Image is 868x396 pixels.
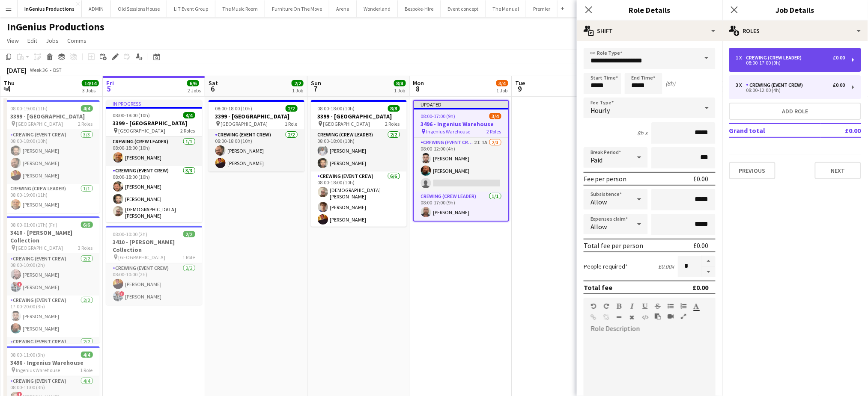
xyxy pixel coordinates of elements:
span: 08:00-01:00 (17h) (Fri) [11,222,58,228]
app-card-role: Crewing (Crew Leader)1/108:00-19:00 (11h)[PERSON_NAME] [4,184,100,213]
button: Undo [591,303,597,310]
h3: 3496 - Ingenius Warehouse [414,120,508,128]
button: Bold [616,303,622,310]
span: ! [17,282,22,287]
button: Bespoke-Hire [398,0,441,17]
button: HTML Code [642,314,648,321]
div: 3 Jobs [82,87,98,94]
div: £0.00 x [659,263,674,270]
span: 8/8 [394,80,406,86]
span: Tue [516,79,525,87]
button: Underline [642,303,648,310]
div: £0.00 [833,82,845,88]
div: 8h x [638,129,648,137]
a: View [3,35,22,46]
button: The Music Room [215,0,265,17]
app-job-card: In progress08:00-18:00 (10h)4/43399 - [GEOGRAPHIC_DATA] [GEOGRAPHIC_DATA]2 RolesCrewing (Crew Lea... [106,100,202,222]
span: [GEOGRAPHIC_DATA] [119,127,166,134]
button: Text Color [693,303,699,310]
button: Strikethrough [655,303,661,310]
span: 2/2 [183,231,195,237]
button: Event concept [441,0,486,17]
div: In progress [106,100,202,107]
h1: InGenius Productions [7,21,104,33]
a: Edit [24,35,41,46]
h3: Role Details [577,4,722,15]
span: 6/6 [81,222,93,228]
span: Ingenius Warehouse [16,367,60,373]
app-card-role: Crewing (Event Crew)2/208:00-10:00 (2h)[PERSON_NAME]![PERSON_NAME] [4,254,100,296]
button: InGenius Productions [18,0,82,17]
span: 3/4 [496,80,508,86]
span: Allow [591,198,607,206]
button: Decrease [702,267,716,278]
app-card-role: Crewing (Crew Leader)1/108:00-17:00 (9h)[PERSON_NAME] [414,192,508,221]
app-job-card: 08:00-18:00 (10h)8/83399 - [GEOGRAPHIC_DATA] [GEOGRAPHIC_DATA]2 RolesCrewing (Crew Leader)2/208:0... [311,100,407,227]
a: Jobs [42,35,62,46]
span: [GEOGRAPHIC_DATA] [16,245,63,251]
span: Mon [413,79,424,87]
span: 2/2 [292,80,304,86]
span: Thu [4,79,15,87]
app-job-card: 08:00-19:00 (11h)4/43399 - [GEOGRAPHIC_DATA] [GEOGRAPHIC_DATA]2 RolesCrewing (Event Crew)3/308:00... [4,100,100,213]
app-job-card: 08:00-10:00 (2h)2/23410 - [PERSON_NAME] Collection [GEOGRAPHIC_DATA]1 RoleCrewing (Event Crew)2/2... [106,226,202,305]
div: 1 Job [292,87,303,94]
span: 9 [514,84,525,94]
div: Crewing (Event Crew) [746,82,807,88]
div: Crewing (Crew Leader) [746,55,805,61]
h3: 3399 - [GEOGRAPHIC_DATA] [4,112,100,120]
span: 08:00-17:00 (9h) [421,113,456,119]
button: Paste as plain text [655,313,661,320]
span: Ingenius Warehouse [427,128,471,135]
h3: Job Details [722,4,868,15]
div: Shift [577,21,722,41]
button: Arena [329,0,357,17]
span: 08:00-11:00 (3h) [11,352,45,358]
app-job-card: 08:00-01:00 (17h) (Fri)6/63410 - [PERSON_NAME] Collection [GEOGRAPHIC_DATA]3 RolesCrewing (Event ... [4,216,100,343]
span: 6 [207,84,218,94]
span: 2 Roles [385,121,400,127]
span: 4/4 [183,112,195,118]
button: Premier [526,0,558,17]
div: Updated [414,101,508,108]
div: 2 Jobs [188,87,201,94]
app-card-role: Crewing (Event Crew)2/217:00-20:00 (3h)[PERSON_NAME][PERSON_NAME] [4,296,100,337]
div: [DATE] [7,66,27,74]
app-job-card: Updated08:00-17:00 (9h)3/43496 - Ingenius Warehouse Ingenius Warehouse2 RolesCrewing (Event Crew)... [413,100,509,222]
div: 08:00-17:00 (9h) [736,61,845,65]
div: 08:00-18:00 (10h)2/23399 - [GEOGRAPHIC_DATA] [GEOGRAPHIC_DATA]1 RoleCrewing (Event Crew)2/208:00-... [209,100,304,171]
app-card-role: Crewing (Crew Leader)1/108:00-18:00 (10h)[PERSON_NAME] [106,137,202,166]
button: Insert video [668,313,674,320]
span: 2 Roles [78,121,93,127]
h3: 3399 - [GEOGRAPHIC_DATA] [106,119,202,127]
span: [GEOGRAPHIC_DATA] [221,121,268,127]
span: 2 Roles [487,128,501,135]
h3: 3410 - [PERSON_NAME] Collection [4,229,100,244]
div: Total fee [584,283,613,292]
h3: 3399 - [GEOGRAPHIC_DATA] [209,112,304,120]
span: 5 [105,84,114,94]
div: 08:00-12:00 (4h) [736,88,845,92]
span: 08:00-10:00 (2h) [113,231,148,237]
span: 8 [412,84,424,94]
button: Old Sessions House [111,0,167,17]
button: Clear Formatting [629,314,635,321]
span: 08:00-18:00 (10h) [318,105,355,112]
td: Grand total [729,124,820,137]
app-card-role: Crewing (Event Crew)2/2 [4,337,100,378]
span: 4/4 [81,352,93,358]
h3: 3410 - [PERSON_NAME] Collection [106,238,202,254]
span: Allow [591,222,607,231]
span: 7 [310,84,321,94]
span: 2/2 [286,105,298,112]
app-card-role: Crewing (Event Crew)2/208:00-18:00 (10h)[PERSON_NAME][PERSON_NAME] [209,130,304,171]
div: Total fee per person [584,241,644,250]
button: Wonderland [357,0,398,17]
app-card-role: Crewing (Event Crew)3/308:00-18:00 (10h)[PERSON_NAME][PERSON_NAME][DEMOGRAPHIC_DATA][PERSON_NAME] [106,166,202,222]
span: Fri [106,79,114,87]
span: Week 36 [28,67,50,73]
